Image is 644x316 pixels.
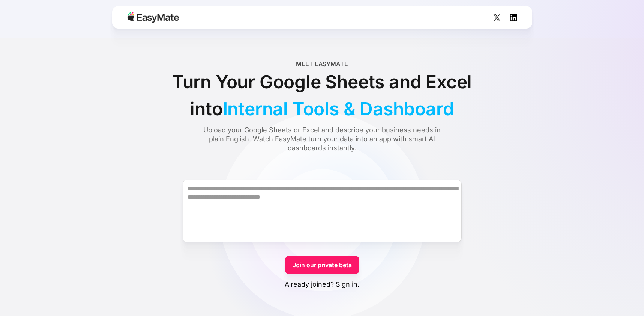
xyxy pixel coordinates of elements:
[510,14,517,21] img: Social Icon
[153,68,491,122] div: Turn Your Google Sheets and Excel into
[285,280,359,289] a: Already joined? Sign in.
[223,98,454,120] span: Internal Tools & Dashboard
[296,59,348,68] div: Meet EasyMate
[52,166,592,289] form: Form
[127,12,179,23] img: Easymate logo
[493,14,501,21] img: Social Icon
[285,256,359,274] a: Join our private beta
[200,125,444,153] div: Upload your Google Sheets or Excel and describe your business needs in plain English. Watch EasyM...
